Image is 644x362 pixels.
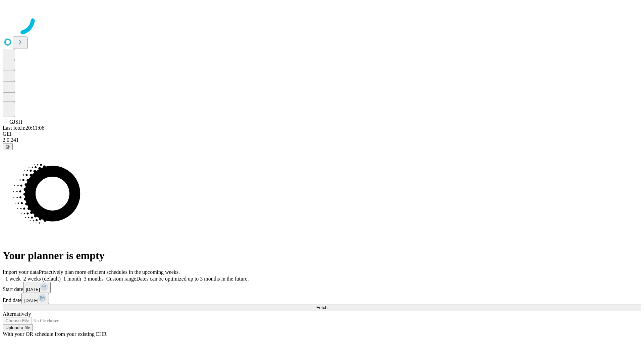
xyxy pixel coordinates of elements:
[23,276,61,282] span: 2 weeks (default)
[84,276,104,282] span: 3 months
[3,282,641,293] div: Start date
[136,276,249,282] span: Dates can be optimized up to 3 months in the future.
[3,324,33,331] button: Upload a file
[3,304,641,311] button: Fetch
[316,305,327,310] span: Fetch
[39,269,180,275] span: Proactively plan more efficient schedules in the upcoming weeks.
[3,269,39,275] span: Import your data
[3,331,107,337] span: With your OR schedule from your existing EHR
[26,287,40,292] span: [DATE]
[5,144,10,149] span: @
[24,298,38,303] span: [DATE]
[3,293,641,304] div: End date
[63,276,81,282] span: 1 month
[21,293,49,304] button: [DATE]
[3,131,641,137] div: GEI
[106,276,136,282] span: Custom range
[3,137,641,143] div: 2.0.241
[5,276,21,282] span: 1 week
[3,125,44,131] span: Last fetch: 20:11:06
[9,119,22,125] span: GJSH
[3,143,13,150] button: @
[23,282,51,293] button: [DATE]
[3,249,641,262] h1: Your planner is empty
[3,311,31,317] span: Alternatively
